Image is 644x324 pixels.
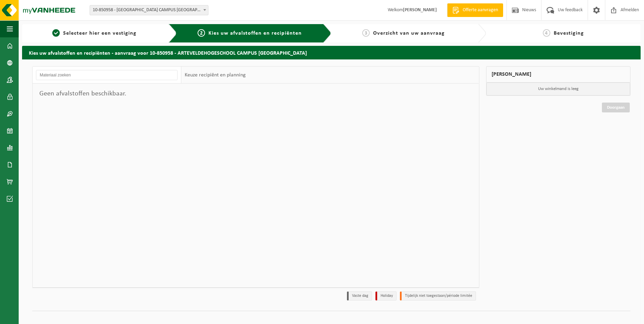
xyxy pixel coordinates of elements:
p: Uw winkelmand is leeg [486,83,630,95]
a: Offerte aanvragen [447,3,503,17]
span: 4 [543,29,550,37]
span: Offerte aanvragen [461,7,500,14]
a: 1Selecteer hier een vestiging [25,29,163,37]
li: Holiday [375,291,397,301]
span: 10-850958 - ARTEVELDEHOGESCHOOL CAMPUS STROPKAAI - GENT [90,5,208,15]
span: Overzicht van uw aanvraag [373,31,445,36]
li: Vaste dag [347,291,372,301]
span: Bevestiging [554,31,584,36]
li: Tijdelijk niet toegestaan/période limitée [400,291,476,301]
span: 10-850958 - ARTEVELDEHOGESCHOOL CAMPUS STROPKAAI - GENT [90,5,208,15]
span: 3 [362,29,370,37]
div: Keuze recipiënt en planning [181,67,249,84]
input: Materiaal zoeken [36,70,178,80]
span: 1 [52,29,60,37]
a: Doorgaan [602,103,630,112]
h2: Kies uw afvalstoffen en recipiënten - aanvraag voor 10-850958 - ARTEVELDEHOGESCHOOL CAMPUS [GEOGR... [22,46,641,59]
div: [PERSON_NAME] [486,66,631,83]
span: Kies uw afvalstoffen en recipiënten [208,31,302,36]
span: 2 [198,29,205,37]
strong: [PERSON_NAME] [403,7,437,13]
div: Geen afvalstoffen beschikbaar. [33,84,181,104]
span: Selecteer hier een vestiging [63,31,136,36]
